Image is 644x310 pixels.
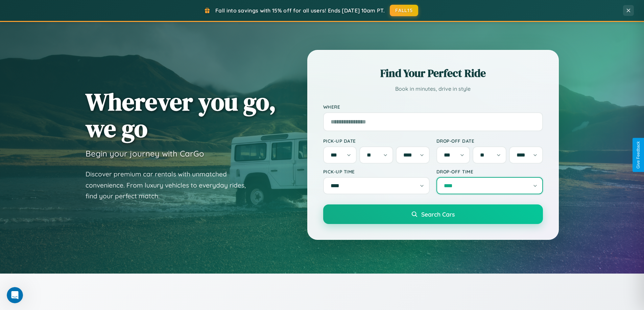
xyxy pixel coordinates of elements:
[421,210,455,218] span: Search Cars
[390,5,418,16] button: FALL15
[323,204,543,224] button: Search Cars
[86,148,204,159] h3: Begin your journey with CarGo
[436,169,543,174] label: Drop-off Time
[7,287,23,303] iframe: Intercom live chat
[323,66,543,81] h2: Find Your Perfect Ride
[215,7,385,14] span: Fall into savings with 15% off for all users! Ends [DATE] 10am PT.
[86,169,255,202] p: Discover premium car rentals with unmatched convenience. From luxury vehicles to everyday rides, ...
[86,88,276,142] h1: Wherever you go, we go
[436,138,543,144] label: Drop-off Date
[323,138,430,144] label: Pick-up Date
[323,84,543,94] p: Book in minutes, drive in style
[636,141,641,169] div: Give Feedback
[323,169,430,174] label: Pick-up Time
[323,104,543,110] label: Where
